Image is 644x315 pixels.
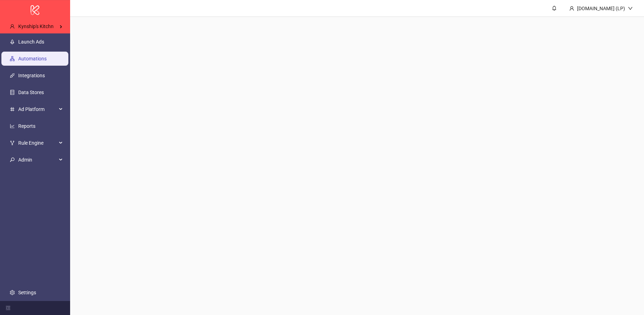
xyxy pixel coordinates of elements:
span: key [10,157,15,162]
a: Settings [18,290,36,295]
span: down [628,6,633,11]
span: user [10,24,15,29]
span: Ad Platform [18,102,57,116]
a: Integrations [18,73,45,78]
a: Reports [18,123,35,129]
span: bell [552,6,557,11]
div: [DOMAIN_NAME] (LP) [574,5,628,12]
a: Automations [18,56,47,61]
span: Rule Engine [18,136,57,150]
span: menu-fold [6,306,11,310]
span: Admin [18,153,57,167]
span: fork [10,140,15,145]
span: number [10,107,15,112]
span: Kynship's Kitchn [18,24,54,29]
a: Launch Ads [18,39,44,45]
span: user [569,6,574,11]
a: Data Stores [18,90,44,95]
